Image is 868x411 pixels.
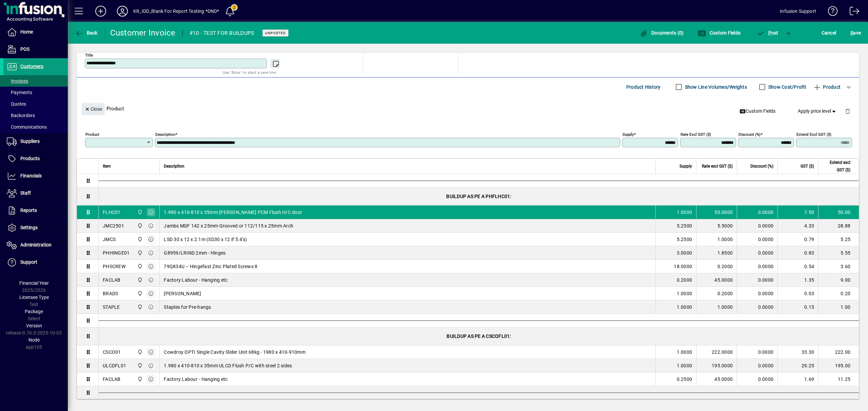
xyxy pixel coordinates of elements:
span: Administration [20,242,52,247]
span: Central [136,348,143,356]
span: 3.0000 [677,250,692,256]
span: Factory Labour - Hanging etc [164,376,228,383]
a: Financials [3,168,68,185]
div: Product [77,96,859,121]
a: Home [3,24,68,41]
div: BUILDUP AS PE A PHFLHC01: [99,188,859,205]
span: Cowdroy OPTI Single Cavity Slider Unit 68kg - 1980 x 410-910mm [164,349,305,355]
span: Product [813,82,841,92]
span: GST ($) [801,163,814,170]
td: 1.00 [818,300,859,314]
app-page-header-button: Delete [840,108,856,114]
mat-label: Product [85,132,99,137]
span: 5.2500 [677,236,692,243]
label: Show Line Volumes/Weights [684,84,747,90]
td: 0.03 [777,287,818,300]
span: 1.0000 [677,209,692,216]
td: 0.0000 [737,359,777,372]
span: Package [25,309,43,314]
span: Suppliers [20,138,40,144]
a: Quotes [3,98,68,110]
button: Profile [112,5,133,17]
span: [PERSON_NAME] [164,290,201,297]
span: Rate excl GST ($) [702,163,733,170]
span: Back [75,30,98,36]
td: 0.0000 [737,273,777,287]
span: Cancel [822,27,836,38]
span: 1.980 x 410-810 x 35mm ULCD Flush P/C with steel 2 sides [164,362,292,369]
app-page-header-button: Back [68,27,105,39]
span: Customers [20,64,43,69]
a: Logout [845,1,860,23]
span: 0.2000 [677,277,692,283]
span: Staff [20,190,31,196]
td: 0.0000 [737,372,777,386]
td: 222.00 [818,345,859,359]
span: ost [756,30,778,36]
td: 50.00 [818,205,859,219]
span: POS [20,46,29,52]
div: Infusion Support [780,6,816,17]
span: Central [136,222,143,230]
span: Documents (0) [640,30,684,36]
span: Central [136,249,143,257]
span: Central [136,209,143,216]
div: 0.2000 [701,290,733,297]
mat-label: Discount (%) [738,132,761,137]
span: Staples for Pre-hangs [164,304,211,310]
td: 0.79 [777,233,818,246]
div: KR_IDD_Blank For Report Testing *DND* [133,6,219,17]
div: JMC2501 [103,222,124,229]
span: Products [20,156,40,161]
span: 1.980 x 410-810 x 35mm [PERSON_NAME] PCM Flush H/C door [164,209,302,216]
span: Jambs MDF 142 x 25mm Grooved or 112/115 x 25mm Arch [164,222,293,229]
a: Knowledge Base [823,1,838,23]
span: Description [164,163,184,170]
button: Documents (0) [638,27,686,39]
span: Reports [20,208,37,213]
span: 0.2500 [677,376,692,383]
span: Financial Year [19,280,49,286]
td: 3.60 [818,260,859,273]
span: Central [136,263,143,270]
app-page-header-button: Close [80,106,106,112]
span: Product History [626,82,661,92]
td: 0.0000 [737,260,777,273]
td: 29.25 [777,359,818,372]
span: Central [136,303,143,311]
span: Quotes [7,101,26,107]
a: Administration [3,237,68,254]
button: Delete [840,103,856,119]
a: Suppliers [3,133,68,150]
div: Customer Invoice [110,27,176,38]
mat-label: Title [85,53,93,58]
div: 45.0000 [701,376,733,383]
div: 1.0000 [701,304,733,310]
span: Central [136,236,143,243]
div: 222.0000 [701,349,733,355]
span: Financials [20,173,42,178]
button: Cancel [820,27,838,39]
span: ave [850,27,861,38]
a: Backorders [3,110,68,121]
span: Central [136,290,143,297]
button: Add [90,5,112,17]
span: 18.0000 [674,263,692,270]
td: 195.00 [818,359,859,372]
div: BRADS [103,290,118,297]
span: P [768,30,771,36]
mat-label: Description [155,132,175,137]
span: 1.0000 [677,290,692,297]
td: 1.69 [777,372,818,386]
div: STAPLE [103,304,120,310]
div: CSCO01 [103,349,121,355]
div: 195.0000 [701,362,733,369]
span: Apply price level [798,108,837,115]
a: Support [3,254,68,271]
div: JMCS [103,236,116,243]
a: Invoices [3,75,68,87]
div: BUILDUP AS PE A CSCOFL01: [99,327,859,345]
td: 11.25 [818,372,859,386]
div: #10 - TEST FOR BUILDUPS [190,28,254,39]
td: 33.30 [777,345,818,359]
